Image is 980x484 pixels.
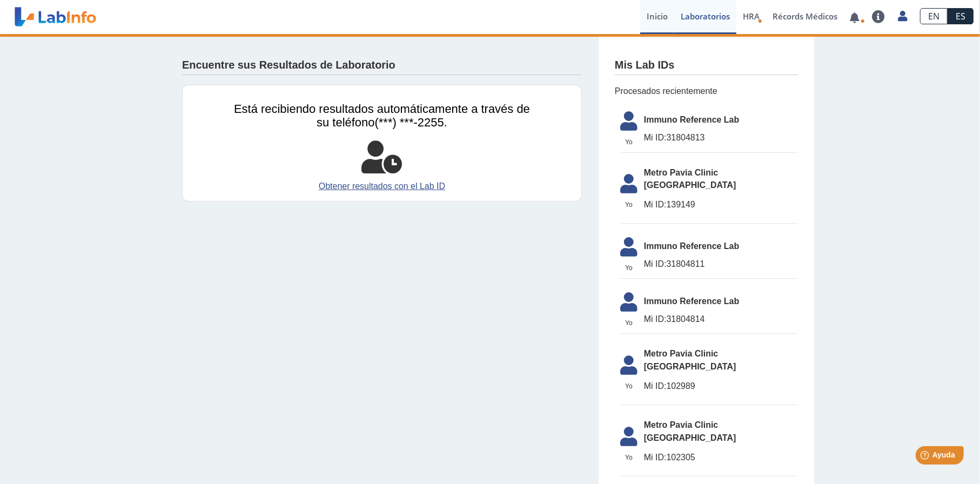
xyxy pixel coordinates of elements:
span: Yo [614,318,644,328]
span: Immuno Reference Lab [644,240,798,253]
span: Procesados recientemente [615,85,798,98]
h4: Mis Lab IDs [615,59,675,72]
a: EN [920,8,948,24]
span: Immuno Reference Lab [644,113,798,126]
span: Metro Pavia Clinic [GEOGRAPHIC_DATA] [644,419,798,445]
a: ES [948,8,974,24]
span: Yo [614,263,644,273]
span: Metro Pavia Clinic [GEOGRAPHIC_DATA] [644,347,798,373]
span: Mi ID: [644,200,667,209]
span: Yo [614,381,644,391]
span: 31804813 [644,131,798,144]
span: Mi ID: [644,314,667,324]
iframe: Help widget launcher [884,442,968,472]
span: Metro Pavia Clinic [GEOGRAPHIC_DATA] [644,166,798,192]
span: 139149 [644,198,798,211]
span: Mi ID: [644,133,667,142]
span: Mi ID: [644,259,667,268]
a: Obtener resultados con el Lab ID [234,180,530,193]
span: 31804814 [644,313,798,326]
span: 102989 [644,380,798,393]
span: Mi ID: [644,381,667,391]
span: Yo [614,453,644,462]
span: Yo [614,137,644,147]
span: Mi ID: [644,453,667,462]
span: Yo [614,200,644,210]
h4: Encuentre sus Resultados de Laboratorio [182,59,395,72]
span: 102305 [644,451,798,464]
span: Está recibiendo resultados automáticamente a través de su teléfono [234,102,530,129]
span: HRA [743,11,760,22]
span: 31804811 [644,258,798,271]
span: Immuno Reference Lab [644,295,798,308]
